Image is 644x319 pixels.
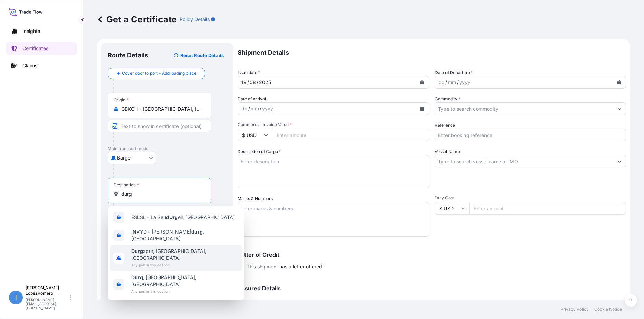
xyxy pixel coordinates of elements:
[445,78,447,86] div: /
[238,148,281,155] label: Description of Cargo
[97,14,177,25] p: Get a Certificate
[257,78,258,86] div: /
[108,146,227,152] p: Main transport mode
[131,248,239,262] span: apur, [GEOGRAPHIC_DATA], [GEOGRAPHIC_DATA]
[191,229,203,235] b: durg
[447,78,457,86] div: month,
[272,129,429,141] input: Enter amount
[238,285,626,291] p: Assured Details
[459,78,471,86] div: year,
[238,195,273,202] label: Marks & Numbers
[26,298,68,310] p: [PERSON_NAME][EMAIL_ADDRESS][DOMAIN_NAME]
[613,102,626,115] button: Show suggestions
[435,299,466,306] label: Named Assured
[469,202,626,215] input: Enter amount
[560,307,589,312] p: Privacy Policy
[108,206,244,300] div: Show suggestions
[241,78,247,86] div: day,
[22,45,48,52] p: Certificates
[435,69,473,76] span: Date of Departure
[435,195,626,201] span: Duty Cost
[435,122,455,129] label: Reference
[247,78,249,86] div: /
[108,152,156,164] button: Select transport
[238,95,266,102] span: Date of Arrival
[435,155,614,167] input: Type to search vessel name or IMO
[241,104,248,113] div: day,
[416,103,427,114] button: Calendar
[15,294,17,301] span: I
[260,104,261,113] div: /
[131,214,235,221] span: ESLSL - La Seu ell, [GEOGRAPHIC_DATA]
[117,154,131,161] span: Barge
[121,191,203,198] input: Destination
[114,182,139,188] div: Destination
[131,262,239,268] span: Any port in this location
[249,78,257,86] div: month,
[22,62,37,69] p: Claims
[438,78,445,86] div: day,
[108,120,211,132] input: Text to appear on certificate
[114,97,129,103] div: Origin
[435,148,460,155] label: Vessel Name
[238,43,626,62] p: Shipment Details
[250,104,260,113] div: month,
[238,252,626,257] p: Letter of Credit
[131,274,143,280] b: Durg
[131,248,143,254] b: Durg
[435,102,614,115] input: Type to search commodity
[457,78,459,86] div: /
[131,288,239,295] span: Any port in this location
[248,104,250,113] div: /
[26,285,68,296] p: [PERSON_NAME] LopezRomero
[258,78,272,86] div: year,
[613,77,624,88] button: Calendar
[180,52,224,59] p: Reset Route Details
[122,70,196,77] span: Cover door to port - Add loading place
[261,104,274,113] div: year,
[22,28,40,35] p: Insights
[238,299,273,306] span: Primary Assured
[416,77,427,88] button: Calendar
[247,263,325,270] span: This shipment has a letter of credit
[435,129,626,141] input: Enter booking reference
[121,106,203,112] input: Origin
[435,95,460,102] label: Commodity
[594,307,622,312] p: Cookie Notice
[238,122,429,127] span: Commercial Invoice Value
[131,274,239,288] span: , [GEOGRAPHIC_DATA], [GEOGRAPHIC_DATA]
[613,155,626,167] button: Show suggestions
[166,214,178,220] b: dUrg
[131,228,239,242] span: INVYD - [PERSON_NAME] , [GEOGRAPHIC_DATA]
[108,51,148,60] p: Route Details
[238,69,260,76] span: Issue date
[180,16,210,23] p: Policy Details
